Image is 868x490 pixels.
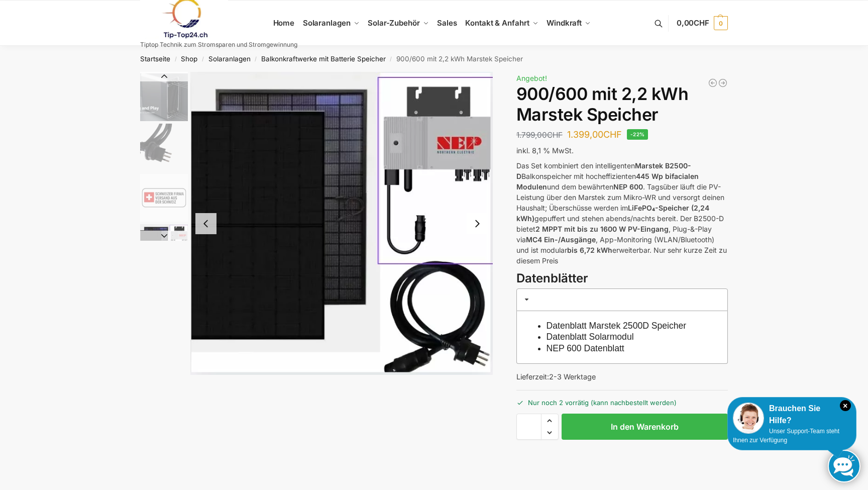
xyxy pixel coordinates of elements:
[516,130,563,140] bdi: 1.799,00
[140,73,188,121] img: Marstek Balkonkraftwerk
[138,122,188,172] li: 3 / 8
[535,225,669,233] strong: 2 MPPT mit bis zu 1600 W PV-Eingang
[516,270,728,287] h3: Datenblätter
[303,18,351,28] span: Solaranlagen
[547,18,582,28] span: Windkraft
[140,55,170,63] a: Startseite
[516,74,547,82] span: Angebot!
[613,182,643,191] strong: NEP 600
[197,55,208,63] span: /
[547,332,634,342] a: Datenblatt Solarmodul
[549,372,596,381] span: 2-3 Werktage
[516,160,728,266] p: Das Set kombiniert den intelligenten Balkonspeicher mit hocheffizienten und dem bewährten . Tagsü...
[516,146,574,155] span: inkl. 8,1 % MwSt.
[541,414,558,427] span: Increase quantity
[433,1,461,46] a: Sales
[140,124,188,171] img: Anschlusskabel-3meter_schweizer-stecker
[138,223,188,273] li: 5 / 8
[547,321,687,331] a: Datenblatt Marstek 2500D Speicher
[140,174,188,222] img: ChatGPT Image 29. März 2025, 12_41_06
[140,224,188,272] img: Balkonkraftwerk 860
[718,78,728,88] a: Steckerkraftwerk mit 8 KW Speicher und 8 Solarmodulen mit 3600 Watt
[195,213,216,234] button: Previous slide
[562,414,728,440] button: In den Warenkorb
[627,129,648,140] span: -22%
[437,18,457,28] span: Sales
[140,231,188,241] button: Next slide
[694,18,709,28] span: CHF
[516,390,728,408] p: Nur noch 2 vorrätig (kann nachbestellt werden)
[567,246,612,254] strong: bis 6,72 kWh
[677,8,728,38] a: 0,00CHF 0
[733,428,839,444] span: Unser Support-Team steht Ihnen zur Verfügung
[541,426,558,439] span: Reduce quantity
[465,18,529,28] span: Kontakt & Anfahrt
[181,55,197,63] a: Shop
[123,46,746,72] nav: Breadcrumb
[516,84,728,125] h1: 900/600 mit 2,2 kWh Marstek Speicher
[364,1,433,46] a: Solar-Zubehör
[461,1,542,46] a: Kontakt & Anfahrt
[547,343,624,353] a: NEP 600 Datenblatt
[208,55,251,63] a: Solaranlagen
[542,1,595,46] a: Windkraft
[140,42,297,48] p: Tiptop Technik zum Stromsparen und Stromgewinnung
[677,18,709,28] span: 0,00
[298,1,363,46] a: Solaranlagen
[603,129,622,140] span: CHF
[567,129,622,140] bdi: 1.399,00
[714,16,728,30] span: 0
[386,55,396,63] span: /
[516,414,541,440] input: Produktmenge
[170,55,181,63] span: /
[138,172,188,223] li: 4 / 8
[138,72,188,122] li: 2 / 8
[733,403,851,427] div: Brauchen Sie Hilfe?
[261,55,386,63] a: Balkonkraftwerke mit Batterie Speicher
[547,130,563,140] span: CHF
[467,213,488,234] button: Next slide
[190,72,493,375] li: 5 / 8
[251,55,261,63] span: /
[516,372,596,381] span: Lieferzeit:
[526,235,596,244] strong: MC4 Ein-/Ausgänge
[840,400,851,411] i: Schließen
[368,18,420,28] span: Solar-Zubehör
[733,403,764,434] img: Customer service
[140,71,188,81] button: Previous slide
[190,72,493,375] img: Balkonkraftwerk 860
[708,78,718,88] a: Steckerkraftwerk mit 8 KW Speicher und 8 Solarmodulen mit 3600 Watt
